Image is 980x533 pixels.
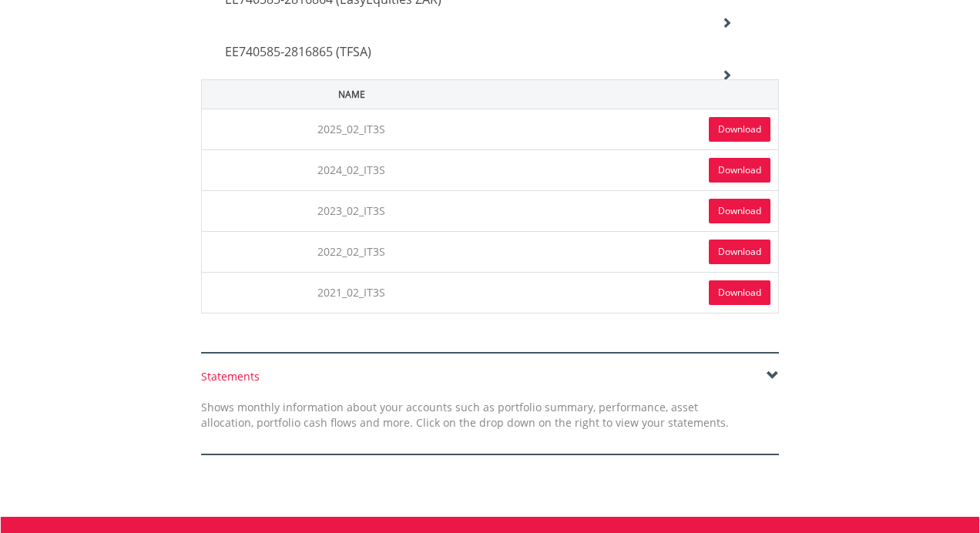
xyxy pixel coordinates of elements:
[709,158,770,183] a: Download
[202,231,502,272] td: 2022_02_IT3S
[202,190,502,231] td: 2023_02_IT3S
[202,149,502,190] td: 2024_02_IT3S
[202,109,502,149] td: 2025_02_IT3S
[202,272,502,313] td: 2021_02_IT3S
[709,117,770,142] a: Download
[190,400,740,431] div: Shows monthly information about your accounts such as portfolio summary, performance, asset alloc...
[225,43,371,60] span: EE740585-2816865 (TFSA)
[709,199,770,223] a: Download
[709,280,770,305] a: Download
[202,79,502,109] th: Name
[201,369,779,384] div: Statements
[709,240,770,264] a: Download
